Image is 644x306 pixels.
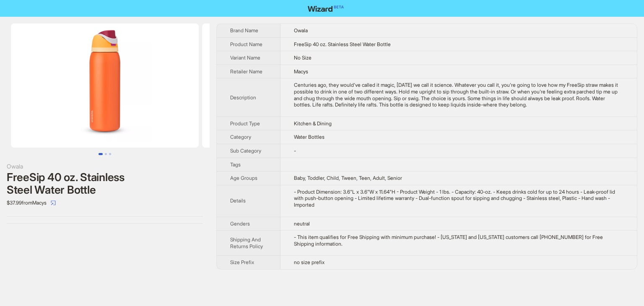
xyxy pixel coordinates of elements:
[202,23,390,148] img: FreeSip 40 oz. Stainless Steel Water Bottle No Size image 2
[294,234,623,247] div: - This item qualifies for Free Shipping with minimum purchase! - California and Minnesota custome...
[294,220,310,227] span: neutral
[99,153,103,155] button: Go to slide 1
[294,134,325,140] span: Water Bottles
[7,171,203,196] div: FreeSip 40 oz. Stainless Steel Water Bottle
[230,220,250,227] span: Genders
[294,41,391,47] span: FreeSip 40 oz. Stainless Steel Water Bottle
[294,148,296,154] span: -
[230,148,261,154] span: Sub Category
[230,175,257,181] span: Age Groups
[230,68,262,75] span: Retailer Name
[7,196,203,210] div: $37.99 from Macys
[230,41,262,47] span: Product Name
[294,54,312,61] span: No Size
[230,54,260,61] span: Variant Name
[230,134,251,140] span: Category
[230,120,260,127] span: Product Type
[294,189,623,208] div: - Product Dimension: 3.6"L x 3.6"W x 11.64"H - Product Weight - 1 lbs. - Capacity: 40-oz. - Keeps...
[294,175,402,181] span: Baby, Toddler, Child, Tween, Teen, Adult, Senior
[105,153,107,155] button: Go to slide 2
[11,23,199,148] img: FreeSip 40 oz. Stainless Steel Water Bottle No Size image 1
[230,161,241,168] span: Tags
[294,259,325,265] span: no size prefix
[7,162,203,171] div: Owala
[230,27,258,34] span: Brand Name
[230,94,256,101] span: Description
[230,236,263,249] span: Shipping And Returns Policy
[294,27,308,34] span: Owala
[109,153,111,155] button: Go to slide 3
[294,120,332,127] span: Kitchen & Dining
[294,82,623,108] div: Centuries ago, they would've called it magic, today we call it science. Whatever you call it, you...
[230,197,246,204] span: Details
[294,68,308,75] span: Macys
[230,259,254,265] span: Size Prefix
[51,200,56,205] span: select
